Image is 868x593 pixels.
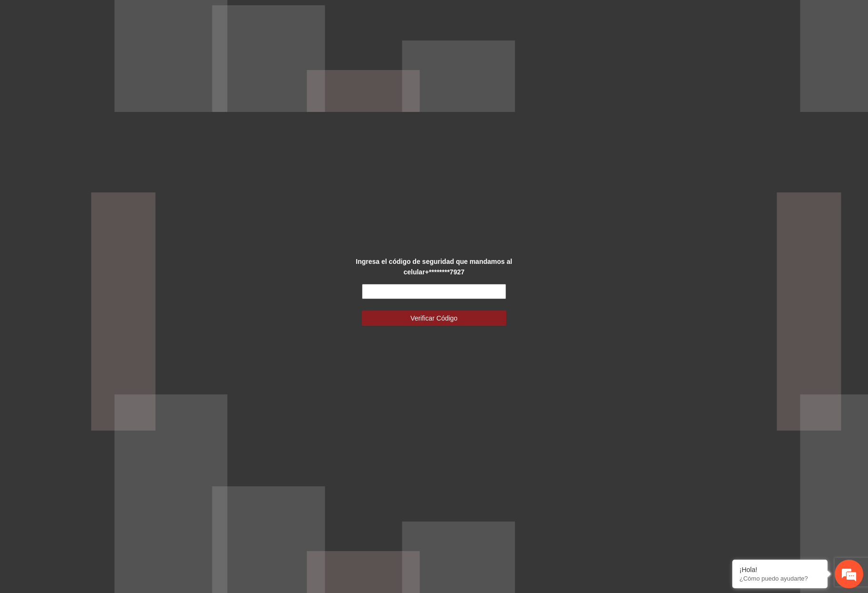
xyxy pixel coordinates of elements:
textarea: Escriba su mensaje y pulse “Intro” [5,260,181,293]
strong: Ingresa el código de seguridad que mandamos al celular +********7927 [356,258,512,276]
span: Estamos en línea. [55,127,131,223]
div: Chatee con nosotros ahora [50,49,160,61]
button: Verificar Código [362,311,507,326]
p: ¿Cómo puedo ayudarte? [739,575,820,582]
span: Verificar Código [410,313,458,323]
div: Minimizar ventana de chat en vivo [156,5,179,28]
div: ¡Hola! [739,566,820,573]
